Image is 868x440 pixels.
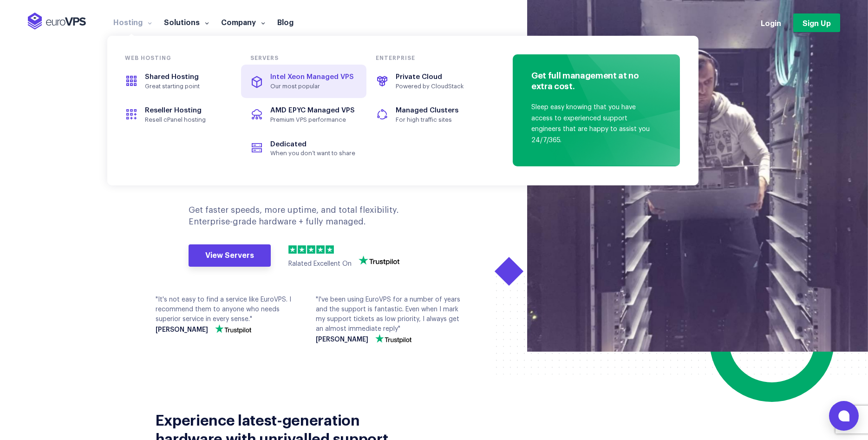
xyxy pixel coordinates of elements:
[288,261,352,267] span: Ralated Excellent On
[298,245,306,254] img: 2
[366,65,492,98] a: Private CloudPowered by CloudStack
[270,116,356,124] span: Premium VPS performance
[366,98,492,131] a: Managed ClustersFor high traffic sites
[241,65,366,98] a: Intel Xeon Managed VPSOur most popular
[215,17,271,26] a: Company
[396,83,481,90] span: Powered by CloudStack
[531,70,657,94] h4: Get full management at no extra cost.
[270,107,355,114] span: AMD EPYC Managed VPS
[829,401,859,431] button: Open chat window
[270,150,356,157] span: When you don’t want to share
[145,73,199,80] span: Shared Hosting
[241,98,366,131] a: AMD EPYC Managed VPSPremium VPS performance
[158,17,215,26] a: Solutions
[145,107,202,114] span: Reseller Hosting
[156,327,208,334] strong: [PERSON_NAME]
[375,334,411,343] img: trustpilot-vector-logo.png
[326,245,334,254] img: 5
[116,65,241,98] a: Shared HostingGreat starting point
[396,73,442,80] span: Private Cloud
[189,244,271,267] a: View Servers
[761,18,781,28] a: Login
[793,13,840,32] a: Sign Up
[116,98,241,131] a: Reseller HostingResell cPanel hosting
[241,132,366,165] a: DedicatedWhen you don’t want to share
[189,204,418,228] p: Get faster speeds, more uptime, and total flexibility. Enterprise-grade hardware + fully managed.
[396,107,458,114] span: Managed Clusters
[270,83,356,90] span: Our most popular
[316,295,462,343] div: "I've been using EuroVPS for a number of years and the support is fantastic. Even when I mark my ...
[288,245,297,254] img: 1
[156,295,302,334] div: "It's not easy to find a service like EuroVPS. I recommend them to anyone who needs superior serv...
[271,17,300,26] a: Blog
[396,116,481,124] span: For high traffic sites
[307,245,315,254] img: 3
[316,245,325,254] img: 4
[145,83,230,90] span: Great starting point
[531,102,657,146] p: Sleep easy knowing that you have access to experienced support engineers that are happy to assist...
[215,324,251,334] img: trustpilot-vector-logo.png
[145,116,230,124] span: Resell cPanel hosting
[316,336,368,343] strong: [PERSON_NAME]
[270,141,307,148] span: Dedicated
[270,73,354,80] span: Intel Xeon Managed VPS
[107,17,158,26] a: Hosting
[28,13,86,30] img: EuroVPS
